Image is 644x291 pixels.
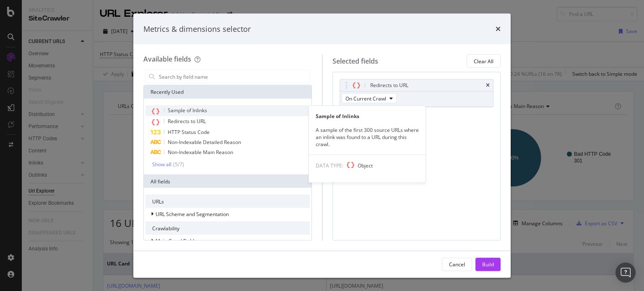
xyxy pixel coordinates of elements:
[316,162,343,169] span: DATA TYPE:
[332,56,378,66] div: Selected fields
[342,93,397,103] button: On Current Crawl
[143,54,191,64] div: Available fields
[158,70,310,83] input: Search by field name
[340,79,494,107] div: Redirects to URLtimesOn Current Crawl
[449,260,465,268] div: Cancel
[474,57,493,64] div: Clear All
[358,162,373,169] span: Object
[467,54,501,68] button: Clear All
[152,161,171,167] div: Show all
[144,85,312,99] div: Recently Used
[145,221,310,235] div: Crawlability
[370,81,408,90] div: Redirects to URL
[143,23,251,34] div: Metrics & dimensions selector
[168,107,207,114] span: Sample of Inlinks
[171,161,184,168] div: ( 5 / 7 )
[475,258,501,271] button: Build
[345,95,386,102] span: On Current Crawl
[168,129,210,136] span: HTTP Status Code
[482,260,494,268] div: Build
[133,13,511,278] div: modal
[168,139,241,146] span: Non-Indexable Detailed Reason
[496,23,501,34] div: times
[615,263,636,283] div: Open Intercom Messenger
[168,149,233,156] span: Non-Indexable Main Reason
[309,112,426,119] div: Sample of Inlinks
[309,126,426,147] div: A sample of the first 300 source URLs where an inlink was found to a URL during this crawl.
[168,118,206,125] span: Redirects to URL
[442,258,472,271] button: Cancel
[156,237,197,244] span: Main Crawl Fields
[156,210,229,217] span: URL Scheme and Segmentation
[144,175,312,188] div: All fields
[486,83,490,88] div: times
[145,195,310,208] div: URLs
